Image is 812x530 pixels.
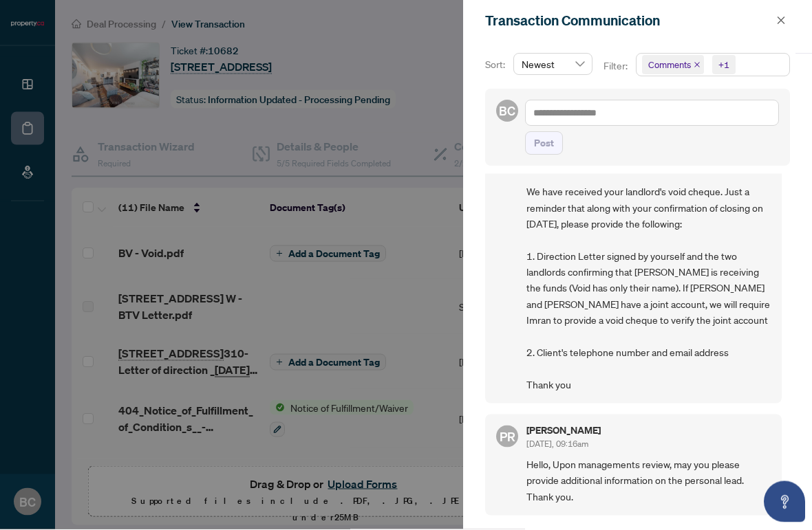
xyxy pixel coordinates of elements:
[525,132,563,155] button: Post
[603,59,630,74] p: Filter:
[485,11,772,32] div: Transaction Communication
[526,439,588,450] span: [DATE], 09:16am
[500,428,515,447] span: PR
[642,56,704,75] span: Comments
[694,62,701,69] span: close
[526,457,771,505] span: Hello, Upon managements review, may you please provide additional information on the personal lea...
[718,58,729,72] div: +1
[522,54,584,75] span: Newest
[648,58,691,72] span: Comments
[499,102,515,121] span: BC
[776,16,786,26] span: close
[485,58,508,73] p: Sort:
[526,152,771,393] span: Hi [PERSON_NAME], We have received your landlord's void cheque. Just a reminder that along with y...
[526,426,601,436] h5: [PERSON_NAME]
[764,482,805,523] button: Open asap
